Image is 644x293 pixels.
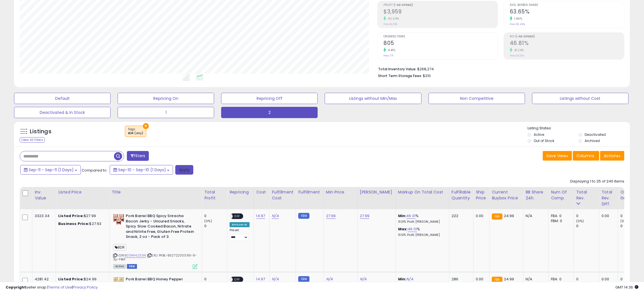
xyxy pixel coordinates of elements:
div: 0 [576,224,599,229]
div: FBA: 0 [551,213,569,218]
small: 4.41% [386,48,396,52]
a: B0DWHLZS6K [125,253,146,258]
div: $27.93 [58,221,105,226]
div: FBM: 0 [551,218,569,224]
a: 27.99 [360,213,370,219]
small: 82.59% [386,17,399,21]
a: N/A [326,276,333,282]
h2: 46.81% [510,40,624,48]
b: Max: [398,226,408,232]
b: Listed Price: [58,213,84,218]
b: (-Ad Spend) [394,3,413,7]
li: $268,274 [378,65,620,72]
label: Deactivated [585,132,606,137]
b: Short Term Storage Fees: [378,73,422,78]
span: Ordered Items [383,35,498,38]
a: 46.01 [408,226,417,232]
button: Listings without Min/Max [325,93,421,104]
div: Total Rev. [576,189,597,201]
span: Columns [576,153,594,159]
button: Repricing Off [221,93,318,104]
div: Clear All Filters [20,137,45,143]
button: 1 [118,107,214,118]
span: Profit [383,4,498,7]
a: Privacy Policy [73,285,98,290]
th: The percentage added to the cost of goods (COGS) that forms the calculator for Min & Max prices. [396,187,449,209]
span: Compared to: [82,168,107,173]
small: (0%) [576,219,584,223]
small: 1.86% [512,17,522,21]
span: 24.99 [504,213,514,218]
label: Out of Stock [534,138,554,143]
button: Non Competitive [428,93,525,104]
small: Prev: 771 [383,54,393,57]
small: (0%) [620,219,628,223]
b: Listed Price: [58,276,84,282]
span: 24.99 [504,276,514,282]
div: BDR (any) [128,131,143,135]
small: FBM [298,276,309,282]
div: Min Price [326,189,355,195]
div: Markup on Total Cost [398,189,447,195]
a: 14.97 [256,276,265,282]
h2: $3,959 [383,8,498,16]
a: N/A [272,213,279,219]
div: Cost [256,189,267,195]
a: 14.97 [256,213,265,219]
b: Total Inventory Value: [378,67,416,71]
div: % [398,227,445,237]
span: 2025-09-11 14:36 GMT [615,285,638,290]
div: Title [112,189,199,195]
div: Fulfillment Cost [272,189,293,201]
a: N/A [272,276,279,282]
span: BDR [113,244,126,251]
span: Sep-11 - Sep-11 (1 Days) [29,167,74,173]
div: Fulfillable Quantity [452,189,471,201]
div: N/A [526,213,544,218]
span: Avg. Buybox Share [510,4,624,7]
small: FBM [298,213,309,219]
h2: 805 [383,40,498,48]
div: 0 [204,213,227,218]
div: Fulfillment [298,189,321,195]
span: All listings currently available for purchase on Amazon [113,264,126,269]
b: (-Ad Spend) [515,34,535,39]
span: Tags : [128,127,143,136]
button: Columns [573,151,599,161]
b: Min: [398,276,407,282]
button: Default [14,93,111,104]
p: Listing States: [528,126,630,131]
div: % [398,213,445,224]
small: 41.29% [512,48,524,52]
div: 0 [576,213,599,218]
div: Listed Price [58,189,107,195]
b: Business Price: [58,221,89,226]
div: BB Share 24h. [526,189,546,201]
b: Min: [398,213,407,218]
button: Deactivated & In Stock [14,107,111,118]
b: Pork Barrel BBQ Spicy Sriracha Bacon Jerky - Uncured Snacks, Spicy Slow Cooked Bacon, Nitrate and... [126,213,194,241]
button: Apply [175,165,193,175]
span: OFF [233,214,242,219]
button: 2 [221,107,318,118]
label: Archived [585,138,600,143]
a: 46.01 [406,213,416,219]
p: 31.51% Profit [PERSON_NAME] [398,220,445,224]
a: N/A [406,276,413,282]
div: Current Buybox Price [492,189,521,201]
div: 0 [204,224,227,229]
small: FBA [492,213,502,220]
div: $27.99 [58,213,105,218]
div: 222 [452,213,469,218]
div: Displaying 1 to 25 of 240 items [570,179,624,184]
div: Ship Price [476,189,487,201]
div: 0 [620,224,643,229]
small: Prev: $2,168 [383,22,397,26]
button: × [143,123,149,129]
div: Ordered Items [620,189,641,201]
a: 27.99 [326,213,336,219]
button: Sep-10 - Sep-10 (1 Days) [110,165,173,175]
div: Total Profit [204,189,225,201]
button: Sep-11 - Sep-11 (1 Days) [20,165,81,175]
div: 3323.34 [35,213,51,218]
